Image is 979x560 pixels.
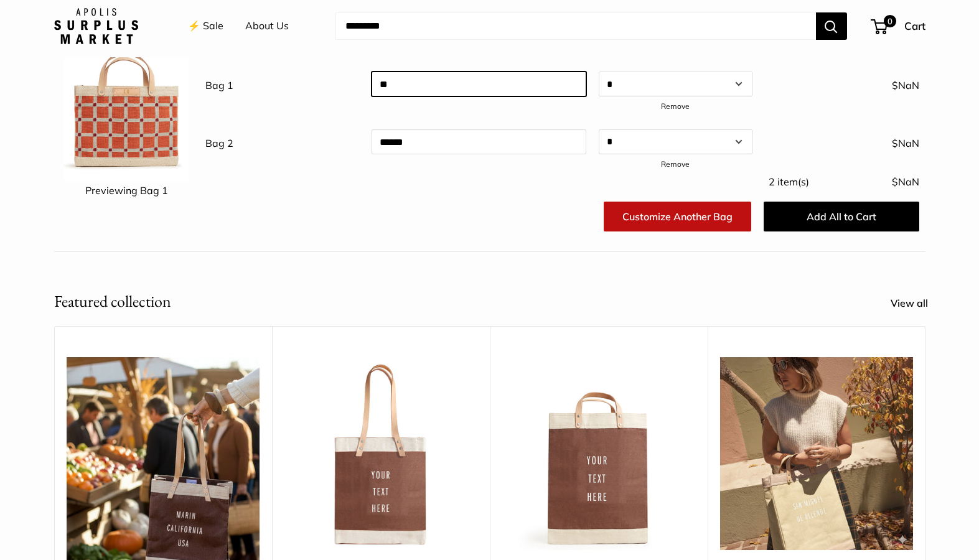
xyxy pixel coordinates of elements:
[892,175,919,188] span: $NaN
[284,357,477,550] img: Market Tote in Mustang
[891,294,942,313] a: View all
[502,357,695,550] img: Market Bag in Mustang
[335,12,816,40] input: Search...
[759,72,925,95] div: $NaN
[604,202,751,231] a: Customize Another Bag
[199,129,365,153] div: Bag 2
[85,184,168,197] span: Previewing Bag 1
[502,357,695,550] a: Market Bag in MustangMarket Bag in Mustang
[816,12,847,40] button: Search
[54,8,138,44] img: Apolis: Surplus Market
[759,129,925,153] div: $NaN
[661,159,690,169] a: Remove
[872,16,925,36] a: 0 Cart
[199,72,365,95] div: Bag 1
[54,289,171,314] h2: Featured collection
[64,57,189,182] img: customizer-prod
[188,17,223,35] a: ⚡️ Sale
[904,19,925,32] span: Cart
[883,15,896,27] span: 0
[284,357,477,550] a: Market Tote in MustangMarket Tote in Mustang
[661,101,690,111] a: Remove
[764,202,919,231] button: Add All to Cart
[769,175,809,188] span: 2 item(s)
[720,357,913,550] img: Captured in Todos Santos and kissed by a Baja breeze — Mint Sorbet is our crispest shade yet, mad...
[245,17,289,35] a: About Us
